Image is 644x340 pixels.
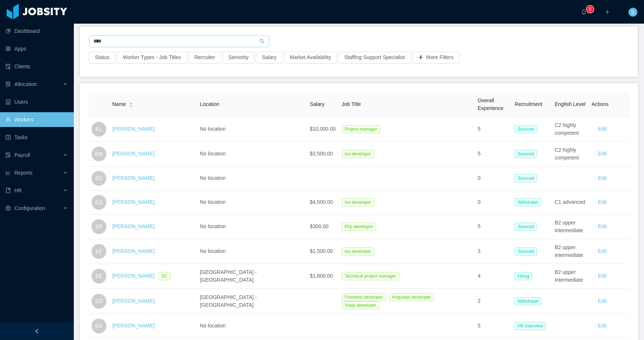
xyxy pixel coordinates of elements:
[310,151,333,157] span: $3,500.00
[552,214,589,239] td: B2 upper intermediate
[129,101,133,106] div: Sort
[552,142,589,166] td: C2 highly competent
[129,102,133,104] i: icon: caret-up
[342,223,376,231] span: Php developer
[342,272,399,280] span: Technical project manager
[514,323,549,329] a: HR Interview
[6,59,68,74] a: icon: auditClients
[6,206,11,211] i: icon: setting
[197,214,307,239] td: No location
[581,9,586,14] i: icon: bell
[14,81,37,87] span: Allocation
[342,293,386,301] span: Frontend developer
[95,319,102,333] span: ER
[552,117,589,142] td: C2 highly competent
[475,190,512,214] td: 0
[197,289,307,314] td: [GEOGRAPHIC_DATA] - [GEOGRAPHIC_DATA]
[112,248,155,254] a: [PERSON_NAME]
[598,248,607,254] a: Edit
[96,219,103,234] span: EP
[256,52,282,63] button: Salary
[475,166,512,190] td: 0
[342,198,374,206] span: Ios developer
[514,322,546,330] span: HR Interview
[310,248,333,254] span: $1,500.00
[552,264,589,289] td: B2 upper intermediate
[112,223,155,229] a: [PERSON_NAME]
[158,272,171,280] span: SC
[514,199,544,205] a: Withdrawn
[598,151,607,157] a: Edit
[342,125,380,133] span: Project manager
[475,214,512,239] td: 5
[598,273,607,279] a: Edit
[514,298,544,304] a: Withdrawn
[95,294,103,309] span: EO
[310,126,336,132] span: $10,000.00
[475,264,512,289] td: 4
[14,170,32,176] span: Reports
[95,171,102,186] span: EC
[598,223,607,229] a: Edit
[310,273,333,279] span: $1,600.00
[475,289,512,314] td: 2
[475,314,512,338] td: 5
[342,247,374,255] span: Ios developer
[514,150,537,158] span: Sourced
[6,95,68,109] a: icon: robotUsers
[223,52,254,63] button: Seniority
[475,142,512,166] td: 5
[514,198,541,206] span: Withdrawn
[112,100,126,108] span: Name
[197,190,307,214] td: No location
[598,298,607,304] a: Edit
[6,130,68,145] a: icon: profileTasks
[475,117,512,142] td: 5
[96,122,102,137] span: EL
[112,126,155,132] a: [PERSON_NAME]
[197,314,307,338] td: No location
[514,125,537,133] span: Sourced
[112,151,155,157] a: [PERSON_NAME]
[112,298,155,304] a: [PERSON_NAME]
[14,188,22,193] span: HR
[284,52,337,63] button: Market Availability
[586,6,594,13] sup: 0
[514,247,537,255] span: Sourced
[6,112,68,127] a: icon: userWorkers
[129,104,133,106] i: icon: caret-down
[14,152,30,158] span: Payroll
[95,195,103,210] span: EQ
[514,248,540,254] a: Sourced
[310,223,329,229] span: $300.00
[598,126,607,132] a: Edit
[96,269,103,284] span: EE
[342,101,361,107] span: Job Title
[310,199,333,205] span: $4,500.00
[475,239,512,264] td: 3
[14,205,45,211] span: Configuration
[598,323,607,329] a: Edit
[6,170,11,175] i: icon: line-chart
[514,174,537,182] span: Sourced
[389,293,434,301] span: Angularjs developer
[342,150,374,158] span: Ios developer
[6,152,11,158] i: icon: file-protect
[112,199,155,205] a: [PERSON_NAME]
[514,223,540,229] a: Sourced
[310,101,325,107] span: Salary
[188,52,221,63] button: Recruiter
[514,223,537,231] span: Sourced
[552,190,589,214] td: C1 advanced
[96,244,102,259] span: EF
[598,199,607,205] a: Edit
[514,126,540,132] a: Sourced
[259,39,265,44] i: icon: search
[197,239,307,264] td: No location
[514,175,540,181] a: Sourced
[6,41,68,56] a: icon: appstoreApps
[89,52,116,63] button: Status
[478,97,503,111] span: Overall Experience
[197,117,307,142] td: No location
[514,151,540,157] a: Sourced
